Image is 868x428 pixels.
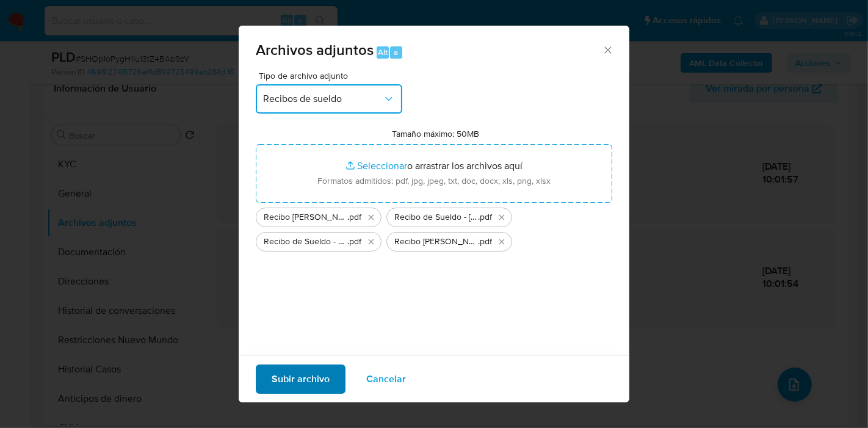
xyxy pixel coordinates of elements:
button: Recibos de sueldo [256,84,402,114]
span: Subir archivo [272,366,330,393]
button: Eliminar Recibo de Sueldo - Agosto 2025.pdf [364,210,378,225]
span: a [394,46,398,58]
span: Recibos de sueldo [263,93,383,105]
span: Archivos adjuntos [256,39,374,60]
span: .pdf [347,211,361,223]
button: Cerrar [602,44,613,55]
span: Recibo de Sueldo - Junio 2025 [264,236,347,248]
span: Recibo de Sueldo - [PERSON_NAME] 2025 [394,211,478,223]
button: Subir archivo [256,365,345,394]
span: .pdf [478,211,492,223]
button: Eliminar Recibo de Sueldo - Junio 2025.pdf [364,234,378,249]
span: Recibo [PERSON_NAME] 2025 [264,211,347,223]
button: Cancelar [350,365,422,394]
span: Recibo [PERSON_NAME] 2025 [394,236,478,248]
button: Eliminar Recibo de Sueldo - Julio 2025.pdf [494,210,509,225]
span: .pdf [478,236,492,248]
ul: Archivos seleccionados [256,203,612,252]
button: Eliminar Recibo de Sueldo - Mayo 2025.pdf [494,234,509,249]
span: .pdf [347,236,361,248]
label: Tamaño máximo: 50MB [392,128,480,139]
span: Alt [378,46,388,58]
span: Tipo de archivo adjunto [259,71,405,80]
span: Cancelar [366,366,406,393]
